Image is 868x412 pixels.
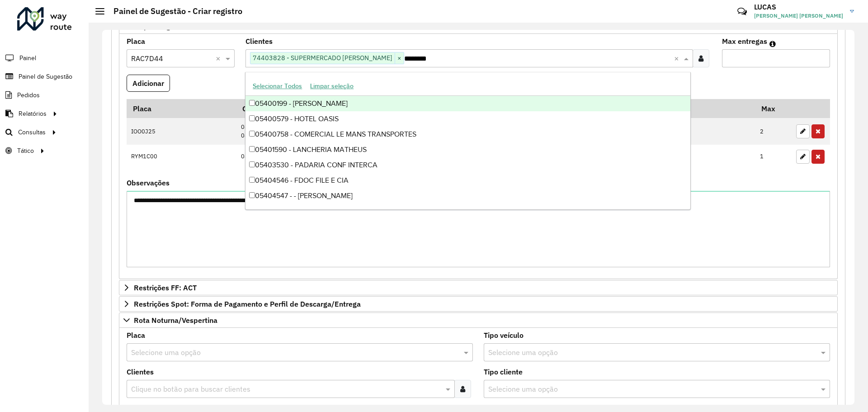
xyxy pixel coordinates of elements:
a: Restrições FF: ACT [119,280,838,295]
ng-dropdown-panel: Options list [245,72,690,210]
span: Painel de Sugestão [19,72,72,81]
th: Max [755,99,792,118]
td: 08241592 [236,145,513,168]
span: Pedidos [17,90,40,100]
div: 05404793 - X PONTO 100 [245,204,690,219]
div: 05400758 - COMERCIAL LE MANS TRANSPORTES [245,127,690,142]
td: 1 [755,145,792,168]
button: Adicionar [127,75,170,92]
a: Restrições Spot: Forma de Pagamento e Perfil de Descarga/Entrega [119,296,838,312]
span: × [395,53,404,64]
a: Rota Noturna/Vespertina [119,313,838,328]
div: 05401590 - LANCHERIA MATHEUS [245,142,690,157]
th: Código Cliente [236,99,513,118]
label: Placa [127,330,145,341]
td: 2 [755,118,792,145]
span: Painel [19,53,36,63]
td: RYM1C00 [127,145,236,168]
td: 08256452 08262693 [236,118,513,145]
span: Restrições FF: ACT [134,284,197,291]
a: Contato Rápido [732,2,752,21]
button: Limpar seleção [306,79,358,93]
button: Selecionar Todos [249,79,306,93]
span: [PERSON_NAME] [PERSON_NAME] [754,12,843,20]
span: Clear all [674,53,682,64]
h3: LUCAS [754,3,843,11]
em: Máximo de clientes que serão colocados na mesma rota com os clientes informados [769,40,776,47]
h2: Painel de Sugestão - Criar registro [104,6,242,16]
span: Relatórios [19,109,47,118]
td: IOO0J25 [127,118,236,145]
div: 05403530 - PADARIA CONF INTERCA [245,157,690,173]
label: Observações [127,177,170,188]
span: Clear all [216,53,223,64]
span: Mapas Sugeridos: Placa-Cliente [134,23,240,30]
span: 74403828 - SUPERMERCADO [PERSON_NAME] [250,52,395,63]
label: Max entregas [722,36,767,47]
div: Mapas Sugeridos: Placa-Cliente [119,34,838,279]
div: 05404546 - FDOC FILE E CIA [245,173,690,188]
div: 05400579 - HOTEL OASIS [245,111,690,127]
label: Tipo cliente [484,366,523,377]
label: Clientes [245,36,273,47]
th: Placa [127,99,236,118]
span: Rota Noturna/Vespertina [134,317,217,324]
div: 05400199 - [PERSON_NAME] [245,96,690,111]
div: 05404547 - - [PERSON_NAME] [245,188,690,204]
span: Tático [17,146,34,156]
span: Consultas [18,128,46,137]
span: Restrições Spot: Forma de Pagamento e Perfil de Descarga/Entrega [134,300,361,308]
label: Tipo veículo [484,330,524,341]
label: Placa [127,36,145,47]
label: Clientes [127,366,154,377]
